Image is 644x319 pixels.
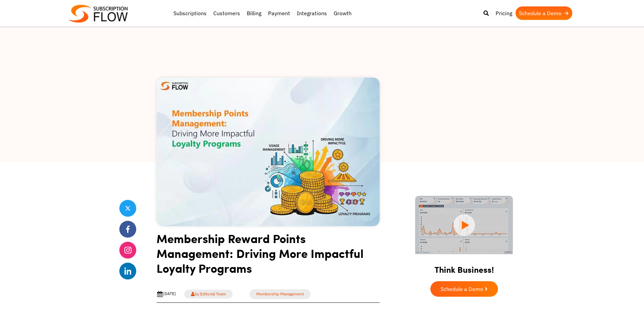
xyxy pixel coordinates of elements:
[243,6,265,20] a: Billing
[265,6,293,20] a: Payment
[157,291,176,297] div: [DATE]
[210,6,243,20] a: Customers
[157,231,380,281] h1: Membership Reward Points Management: Driving More Impactful Loyalty Programs
[403,256,525,278] h2: Think Business!
[293,6,330,20] a: Integrations
[330,6,355,20] a: Growth
[492,6,516,20] a: Pricing
[69,5,128,23] img: Subscriptionflow
[249,289,311,299] a: Membership Management
[516,6,572,20] a: Schedule a Demo
[157,78,380,226] img: Membership Points Management
[415,196,513,254] img: intro video
[440,286,483,292] span: Schedule a Demo
[430,281,498,297] a: Schedule a Demo
[170,6,210,20] a: Subscriptions
[184,290,233,298] a: by Editorial Team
